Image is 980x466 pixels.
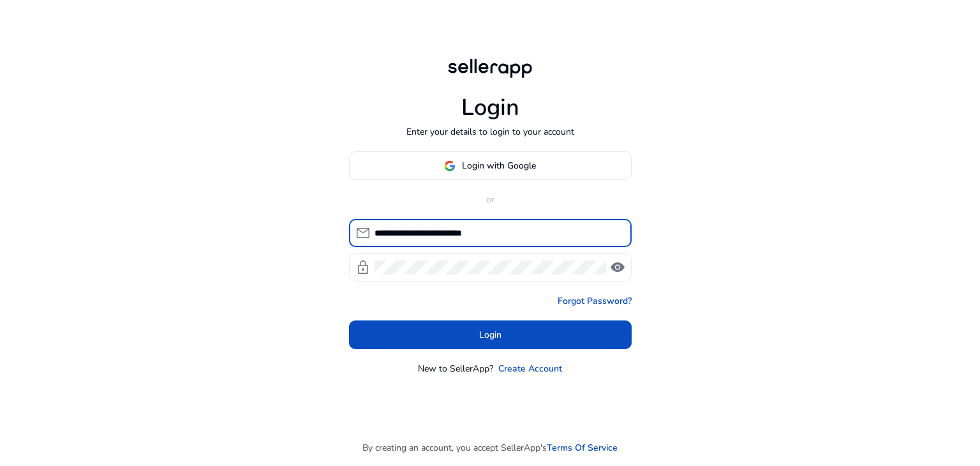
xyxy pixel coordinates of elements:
[461,94,519,121] h1: Login
[444,160,456,172] img: google-logo.svg
[355,260,371,275] span: lock
[418,362,493,375] p: New to SellerApp?
[479,328,501,342] span: Login
[349,151,632,180] button: Login with Google
[355,225,371,241] span: mail
[349,320,632,349] button: Login
[547,441,618,455] a: Terms Of Service
[406,125,574,139] p: Enter your details to login to your account
[498,362,562,375] a: Create Account
[610,260,625,275] span: visibility
[462,159,536,172] span: Login with Google
[558,294,632,308] a: Forgot Password?
[349,193,632,206] p: or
